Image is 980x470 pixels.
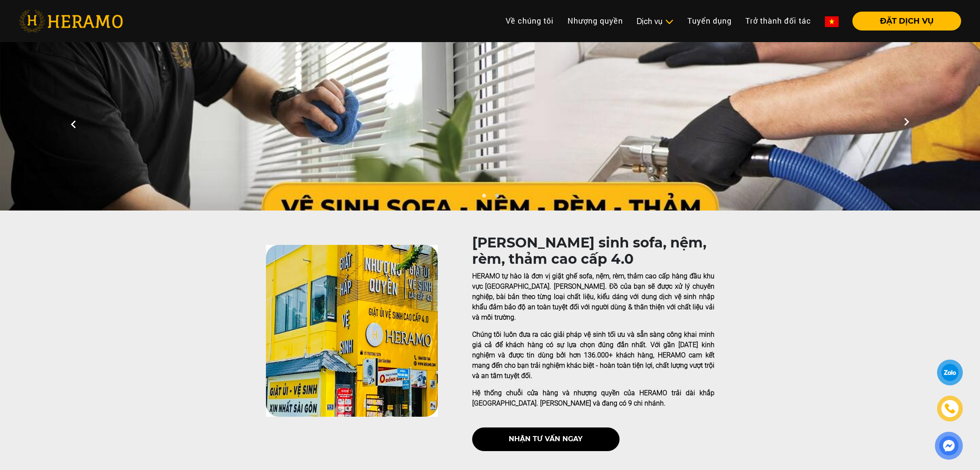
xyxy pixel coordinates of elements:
[637,15,674,27] div: Dịch vụ
[944,403,956,415] img: phone-icon
[739,12,818,30] a: Trở thành đối tác
[492,193,501,202] button: 2
[938,397,962,420] a: phone-icon
[472,330,714,381] p: Chúng tôi luôn đưa ra các giải pháp vệ sinh tối ưu và sẵn sàng công khai minh giá cả để khách hàn...
[665,18,674,26] img: subToggleIcon
[852,12,961,31] button: ĐẶT DỊCH VỤ
[19,10,123,32] img: heramo-logo.png
[472,388,714,409] p: Hệ thống chuỗi cửa hàng và nhượng quyền của HERAMO trải dài khắp [GEOGRAPHIC_DATA]. [PERSON_NAME]...
[846,17,961,25] a: ĐẶT DỊCH VỤ
[472,235,714,268] h1: [PERSON_NAME] sinh sofa, nệm, rèm, thảm cao cấp 4.0
[561,12,630,30] a: Nhượng quyền
[681,12,739,30] a: Tuyển dụng
[825,16,839,27] img: vn-flag.png
[472,271,714,323] p: HERAMO tự hào là đơn vị giặt ghế sofa, nệm, rèm, thảm cao cấp hàng đầu khu vực [GEOGRAPHIC_DATA]....
[479,193,488,202] button: 1
[499,12,561,30] a: Về chúng tôi
[266,245,438,417] img: heramo-quality-banner
[472,427,620,451] button: nhận tư vấn ngay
